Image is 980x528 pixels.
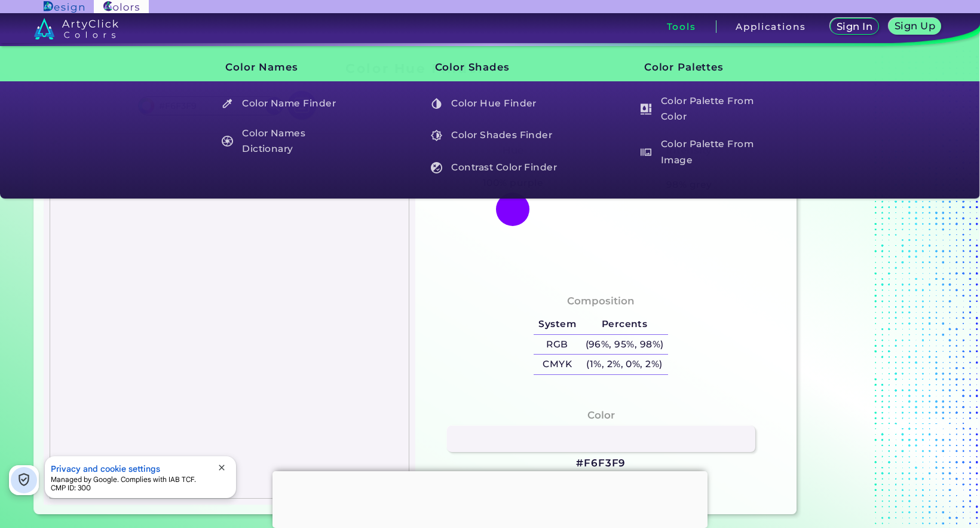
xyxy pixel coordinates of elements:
h5: RGB [534,335,580,355]
h5: Percents [581,315,668,334]
h5: Sign In [838,22,871,31]
h5: Color Shades Finder [425,124,565,147]
a: Color Shades Finder [424,124,565,147]
h5: System [534,315,580,334]
h5: Color Hue Finder [425,92,565,115]
h5: (1%, 2%, 0%, 2%) [581,355,668,374]
h5: Color Names Dictionary [216,124,355,158]
h5: Contrast Color Finder [425,156,565,179]
img: icon_color_hue_white.svg [431,98,442,109]
h5: (96%, 95%, 98%) [581,335,668,355]
a: Contrast Color Finder [424,156,565,179]
a: Sign In [832,19,877,34]
h3: #F6F3F9 [576,456,626,471]
h4: Composition [567,292,635,310]
img: icon_col_pal_col_white.svg [641,103,652,115]
h3: Color Names [206,53,356,83]
h4: Color [587,407,615,424]
a: Color Names Dictionary [215,124,356,158]
img: logo_artyclick_colors_white.svg [34,18,118,39]
h3: Color Palettes [624,53,774,83]
h3: Applications [736,22,806,31]
a: Color Palette From Image [633,135,774,169]
iframe: Advertisement [272,471,708,525]
img: icon_color_name_finder_white.svg [222,98,233,109]
h5: CMYK [534,355,580,374]
img: icon_color_shades_white.svg [431,130,442,141]
h5: Sign Up [896,22,933,30]
iframe: Advertisement [801,56,951,518]
img: ArtyClick Design logo [44,1,84,13]
h5: Color Palette From Color [635,92,774,126]
img: icon_palette_from_image_white.svg [641,147,652,158]
h3: Color Shades [415,53,565,83]
h5: Color Name Finder [216,92,355,115]
img: 87c4d22d-4d30-45d2-bb31-e9cdc19a9538 [50,133,409,498]
h3: Tools [667,22,696,31]
img: icon_color_names_dictionary_white.svg [222,136,233,147]
img: icon_color_contrast_white.svg [431,162,442,173]
a: Color Palette From Color [633,92,774,126]
h5: Color Palette From Image [635,135,774,169]
a: Color Name Finder [215,92,356,115]
a: Sign Up [891,19,938,34]
a: Color Hue Finder [424,92,565,115]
